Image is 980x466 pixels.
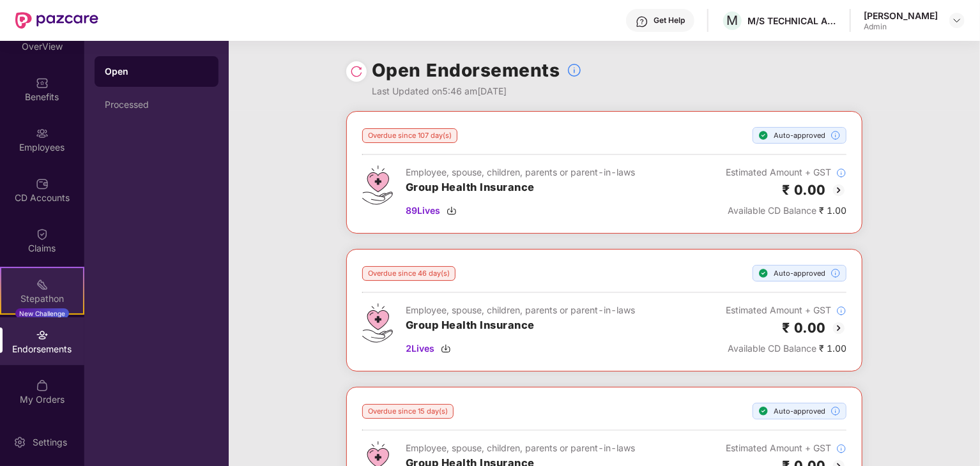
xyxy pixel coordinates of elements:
[836,306,846,316] img: svg+xml;base64,PHN2ZyBpZD0iSW5mb18tXzMyeDMyIiBkYXRhLW5hbWU9IkluZm8gLSAzMngzMiIgeG1sbnM9Imh0dHA6Ly...
[15,308,69,319] div: New Challenge
[36,329,49,342] img: svg+xml;base64,PHN2ZyBpZD0iRW5kb3JzZW1lbnRzIiB4bWxucz0iaHR0cDovL3d3dy53My5vcmcvMjAwMC9zdmciIHdpZH...
[447,206,457,216] img: svg+xml;base64,PHN2ZyBpZD0iRG93bmxvYWQtMzJ4MzIiIHhtbG5zPSJodHRwOi8vd3d3LnczLm9yZy8yMDAwL3N2ZyIgd2...
[372,56,560,84] h1: Open Endorsements
[406,179,635,196] h3: Group Health Insurance
[406,165,635,179] div: Employee, spouse, children, parents or parent-in-laws
[831,268,841,278] img: svg+xml;base64,PHN2ZyBpZD0iSW5mb18tXzMyeDMyIiBkYXRhLW5hbWU9IkluZm8gLSAzMngzMiIgeG1sbnM9Imh0dHA6Ly...
[654,15,685,26] div: Get Help
[836,444,846,454] img: svg+xml;base64,PHN2ZyBpZD0iSW5mb18tXzMyeDMyIiBkYXRhLW5hbWU9IkluZm8gLSAzMngzMiIgeG1sbnM9Imh0dHA6Ly...
[831,183,846,198] img: svg+xml;base64,PHN2ZyBpZD0iQmFjay0yMHgyMCIgeG1sbnM9Imh0dHA6Ly93d3cudzMub3JnLzIwMDAvc3ZnIiB3aWR0aD...
[758,268,769,278] img: svg+xml;base64,PHN2ZyBpZD0iU3RlcC1Eb25lLTE2eDE2IiB4bWxucz0iaHR0cDovL3d3dy53My5vcmcvMjAwMC9zdmciIH...
[753,265,846,282] div: Auto-approved
[728,205,816,216] span: Available CD Balance
[105,100,208,110] div: Processed
[864,22,938,32] div: Admin
[726,165,846,179] div: Estimated Amount + GST
[36,278,49,291] img: svg+xml;base64,PHN2ZyB4bWxucz0iaHR0cDovL3d3dy53My5vcmcvMjAwMC9zdmciIHdpZHRoPSIyMSIgaGVpZ2h0PSIyMC...
[350,65,363,78] img: svg+xml;base64,PHN2ZyBpZD0iUmVsb2FkLTMyeDMyIiB4bWxucz0iaHR0cDovL3d3dy53My5vcmcvMjAwMC9zdmciIHdpZH...
[836,168,846,178] img: svg+xml;base64,PHN2ZyBpZD0iSW5mb18tXzMyeDMyIiBkYXRhLW5hbWU9IkluZm8gLSAzMngzMiIgeG1sbnM9Imh0dHA6Ly...
[636,15,648,28] img: svg+xml;base64,PHN2ZyBpZD0iSGVscC0zMngzMiIgeG1sbnM9Imh0dHA6Ly93d3cudzMub3JnLzIwMDAvc3ZnIiB3aWR0aD...
[1,292,83,305] div: Stepathon
[406,342,434,356] span: 2 Lives
[727,13,739,28] span: M
[406,303,635,317] div: Employee, spouse, children, parents or parent-in-laws
[36,379,49,392] img: svg+xml;base64,PHN2ZyBpZD0iTXlfT3JkZXJzIiBkYXRhLW5hbWU9Ik15IE9yZGVycyIgeG1sbnM9Imh0dHA6Ly93d3cudz...
[753,127,846,144] div: Auto-approved
[36,77,49,89] img: svg+xml;base64,PHN2ZyBpZD0iQmVuZWZpdHMiIHhtbG5zPSJodHRwOi8vd3d3LnczLm9yZy8yMDAwL3N2ZyIgd2lkdGg9Ij...
[782,317,826,338] h2: ₹ 0.00
[362,165,393,205] img: svg+xml;base64,PHN2ZyB4bWxucz0iaHR0cDovL3d3dy53My5vcmcvMjAwMC9zdmciIHdpZHRoPSI0Ny43MTQiIGhlaWdodD...
[441,343,451,354] img: svg+xml;base64,PHN2ZyBpZD0iRG93bmxvYWQtMzJ4MzIiIHhtbG5zPSJodHRwOi8vd3d3LnczLm9yZy8yMDAwL3N2ZyIgd2...
[362,404,454,419] div: Overdue since 15 day(s)
[726,303,846,317] div: Estimated Amount + GST
[831,320,846,336] img: svg+xml;base64,PHN2ZyBpZD0iQmFjay0yMHgyMCIgeG1sbnM9Imh0dHA6Ly93d3cudzMub3JnLzIwMDAvc3ZnIiB3aWR0aD...
[952,15,962,26] img: svg+xml;base64,PHN2ZyBpZD0iRHJvcGRvd24tMzJ4MzIiIHhtbG5zPSJodHRwOi8vd3d3LnczLm9yZy8yMDAwL3N2ZyIgd2...
[758,406,769,416] img: svg+xml;base64,PHN2ZyBpZD0iU3RlcC1Eb25lLTE2eDE2IiB4bWxucz0iaHR0cDovL3d3dy53My5vcmcvMjAwMC9zdmciIH...
[782,179,826,200] h2: ₹ 0.00
[372,84,582,98] div: Last Updated on 5:46 am[DATE]
[362,266,456,281] div: Overdue since 46 day(s)
[29,436,71,449] div: Settings
[406,204,440,218] span: 89 Lives
[747,15,837,27] div: M/S TECHNICAL ASSOCIATES LTD
[362,303,393,343] img: svg+xml;base64,PHN2ZyB4bWxucz0iaHR0cDovL3d3dy53My5vcmcvMjAwMC9zdmciIHdpZHRoPSI0Ny43MTQiIGhlaWdodD...
[362,128,457,143] div: Overdue since 107 day(s)
[15,12,98,29] img: New Pazcare Logo
[105,65,208,78] div: Open
[753,403,846,419] div: Auto-approved
[831,130,841,140] img: svg+xml;base64,PHN2ZyBpZD0iSW5mb18tXzMyeDMyIiBkYXRhLW5hbWU9IkluZm8gLSAzMngzMiIgeG1sbnM9Imh0dHA6Ly...
[728,343,816,354] span: Available CD Balance
[406,317,635,334] h3: Group Health Insurance
[864,10,938,22] div: [PERSON_NAME]
[13,436,26,449] img: svg+xml;base64,PHN2ZyBpZD0iU2V0dGluZy0yMHgyMCIgeG1sbnM9Imh0dHA6Ly93d3cudzMub3JnLzIwMDAvc3ZnIiB3aW...
[36,127,49,140] img: svg+xml;base64,PHN2ZyBpZD0iRW1wbG95ZWVzIiB4bWxucz0iaHR0cDovL3d3dy53My5vcmcvMjAwMC9zdmciIHdpZHRoPS...
[406,441,635,455] div: Employee, spouse, children, parents or parent-in-laws
[36,228,49,241] img: svg+xml;base64,PHN2ZyBpZD0iQ2xhaW0iIHhtbG5zPSJodHRwOi8vd3d3LnczLm9yZy8yMDAwL3N2ZyIgd2lkdGg9IjIwIi...
[726,441,846,455] div: Estimated Amount + GST
[567,63,582,78] img: svg+xml;base64,PHN2ZyBpZD0iSW5mb18tXzMyeDMyIiBkYXRhLW5hbWU9IkluZm8gLSAzMngzMiIgeG1sbnM9Imh0dHA6Ly...
[758,130,769,140] img: svg+xml;base64,PHN2ZyBpZD0iU3RlcC1Eb25lLTE2eDE2IiB4bWxucz0iaHR0cDovL3d3dy53My5vcmcvMjAwMC9zdmciIH...
[36,177,49,190] img: svg+xml;base64,PHN2ZyBpZD0iQ0RfQWNjb3VudHMiIGRhdGEtbmFtZT0iQ0QgQWNjb3VudHMiIHhtbG5zPSJodHRwOi8vd3...
[726,204,846,218] div: ₹ 1.00
[831,406,841,416] img: svg+xml;base64,PHN2ZyBpZD0iSW5mb18tXzMyeDMyIiBkYXRhLW5hbWU9IkluZm8gLSAzMngzMiIgeG1sbnM9Imh0dHA6Ly...
[726,342,846,356] div: ₹ 1.00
